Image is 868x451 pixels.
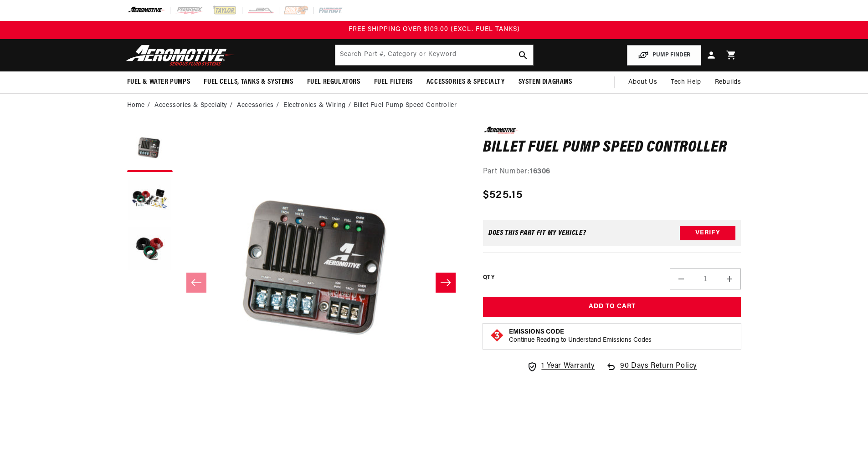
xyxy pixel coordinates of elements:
span: 90 Days Return Policy [620,360,697,381]
div: Does This part fit My vehicle? [488,229,586,237]
button: Emissions CodeContinue Reading to Understand Emissions Codes [509,328,652,345]
span: System Diagrams [519,77,572,87]
span: Fuel Cells, Tanks & Systems [204,77,293,87]
summary: Tech Help [664,71,708,93]
img: Aeromotive [123,45,237,66]
h1: Billet Fuel Pump Speed Controller [483,141,741,155]
a: 1 Year Warranty [527,360,595,372]
nav: breadcrumbs [127,101,741,111]
li: Accessories & Specialty [154,101,235,111]
a: Accessories [237,101,274,111]
button: Verify [680,226,735,240]
a: Home [127,101,145,111]
summary: Fuel Filters [367,71,420,93]
span: FREE SHIPPING OVER $109.00 (EXCL. FUEL TANKS) [349,26,520,33]
button: Load image 1 in gallery view [127,127,173,172]
a: About Us [621,71,664,93]
button: Add to Cart [483,297,741,317]
input: Search by Part Number, Category or Keyword [335,45,533,65]
strong: Emissions Code [509,329,564,335]
span: Tech Help [671,77,701,87]
span: 1 Year Warranty [541,360,595,372]
div: Part Number: [483,166,741,178]
button: search button [513,45,533,65]
img: Emissions code [490,328,504,343]
summary: Fuel Cells, Tanks & Systems [197,71,300,93]
media-gallery: Gallery Viewer [127,127,465,438]
span: Fuel & Water Pumps [127,77,190,87]
span: Accessories & Specialty [426,77,505,87]
summary: System Diagrams [512,71,579,93]
p: Continue Reading to Understand Emissions Codes [509,336,652,345]
button: Load image 3 in gallery view [127,227,173,272]
button: Slide left [186,273,206,293]
span: Fuel Filters [374,77,413,87]
button: Load image 2 in gallery view [127,177,173,222]
summary: Fuel Regulators [300,71,367,93]
summary: Rebuilds [708,71,748,93]
button: PUMP FINDER [627,45,701,66]
summary: Accessories & Specialty [420,71,512,93]
span: Fuel Regulators [307,77,360,87]
li: Billet Fuel Pump Speed Controller [354,101,457,111]
strong: 16306 [530,168,550,175]
span: Rebuilds [715,77,741,87]
a: 90 Days Return Policy [606,360,697,381]
button: Slide right [436,273,456,293]
label: QTY [483,274,494,282]
a: Electronics & Wiring [283,101,346,111]
span: About Us [628,79,657,86]
span: $525.15 [483,187,523,203]
summary: Fuel & Water Pumps [120,71,197,93]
